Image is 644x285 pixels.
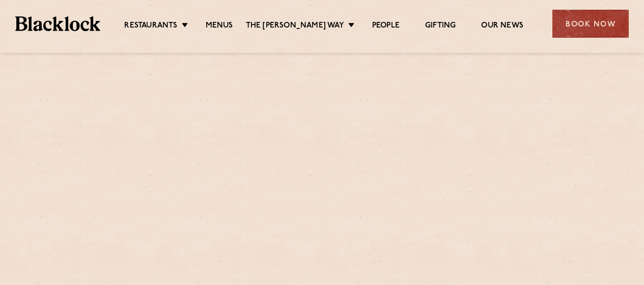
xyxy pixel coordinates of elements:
a: Our News [481,21,523,32]
a: People [372,21,400,32]
a: Menus [206,21,233,32]
img: BL_Textured_Logo-footer-cropped.svg [15,16,100,31]
div: Book Now [552,10,629,38]
a: The [PERSON_NAME] Way [246,21,344,32]
a: Gifting [425,21,456,32]
a: Restaurants [124,21,177,32]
